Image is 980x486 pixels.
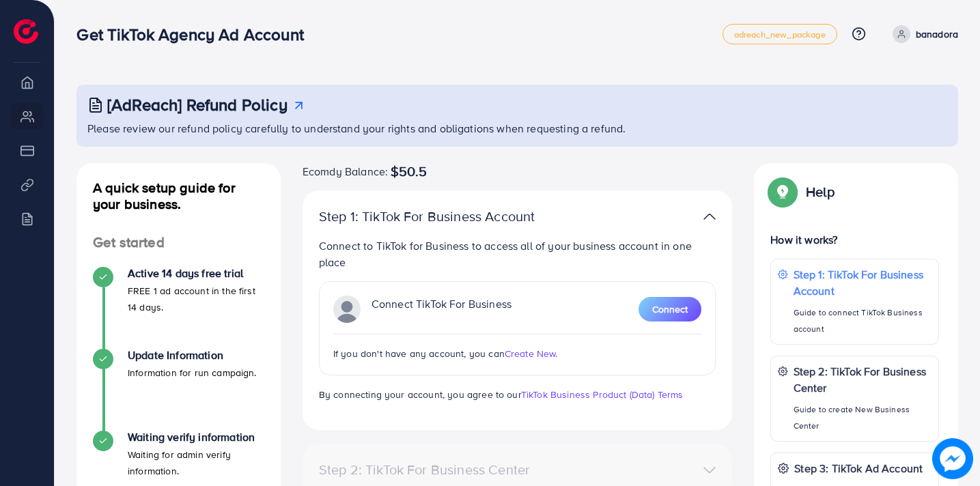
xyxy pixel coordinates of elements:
p: Information for run campaign. [128,364,257,381]
img: image [932,438,973,479]
li: Update Information [76,349,281,431]
button: Connect [639,297,701,321]
h3: Get TikTok Agency Ad Account [76,25,314,44]
a: TikTok Business Product (Data) Terms [521,388,684,401]
h4: Waiting verify information [128,431,264,444]
p: banadora [916,26,958,42]
span: If you don't have any account, you can [333,347,505,360]
p: Please review our refund policy carefully to understand your rights and obligations when requesti... [87,120,950,137]
li: Active 14 days free trial [76,267,281,349]
img: logo [14,19,38,44]
span: Create New. [505,347,558,360]
p: How it works? [770,231,939,248]
span: Connect [652,302,688,316]
span: $50.5 [391,163,427,180]
p: Step 1: TikTok For Business Account [319,208,576,225]
a: adreach_new_package [723,24,837,44]
span: Ecomdy Balance: [303,163,388,180]
h3: [AdReach] Refund Policy [107,95,288,115]
p: Step 2: TikTok For Business Center [794,363,932,396]
p: Help [806,184,835,200]
h4: A quick setup guide for your business. [76,180,281,212]
p: Guide to connect TikTok Business account [794,304,932,337]
p: Guide to create New Business Center [794,401,932,434]
h4: Update Information [128,349,257,362]
p: Connect to TikTok for Business to access all of your business account in one place [319,238,716,270]
p: Step 1: TikTok For Business Account [794,266,932,299]
img: TikTok partner [333,296,361,323]
h4: Active 14 days free trial [128,267,264,280]
p: Connect TikTok For Business [372,296,512,323]
span: adreach_new_package [734,30,826,39]
img: Popup guide [770,180,795,204]
h4: Get started [76,234,281,251]
img: TikTok partner [703,207,716,227]
p: FREE 1 ad account in the first 14 days. [128,283,264,315]
p: Step 3: TikTok Ad Account [794,460,923,476]
p: Waiting for admin verify information. [128,446,264,479]
p: By connecting your account, you agree to our [319,386,716,403]
a: banadora [887,25,958,43]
